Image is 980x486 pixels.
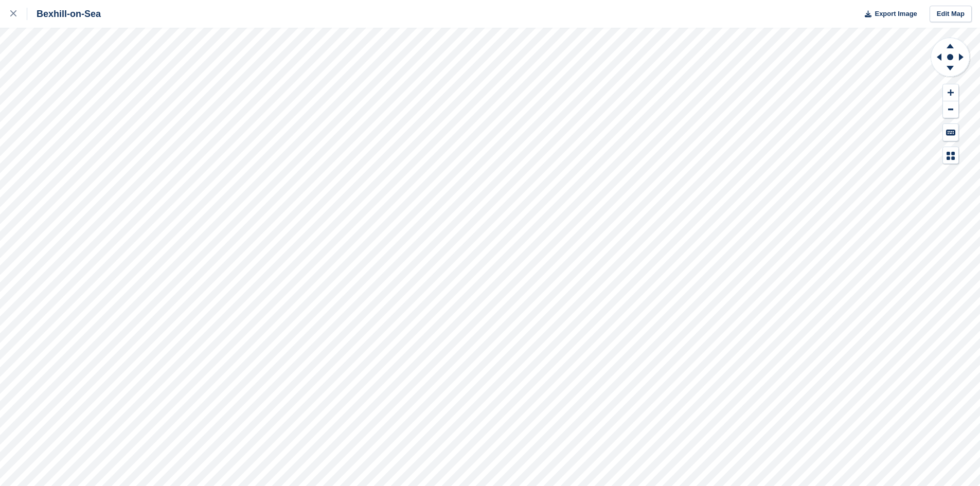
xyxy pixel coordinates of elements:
[943,101,958,118] button: Zoom Out
[875,9,917,19] span: Export Image
[943,147,958,164] button: Map Legend
[859,6,917,23] button: Export Image
[27,8,101,20] div: Bexhill-on-Sea
[930,6,972,23] a: Edit Map
[943,84,958,101] button: Zoom In
[943,124,958,141] button: Keyboard Shortcuts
